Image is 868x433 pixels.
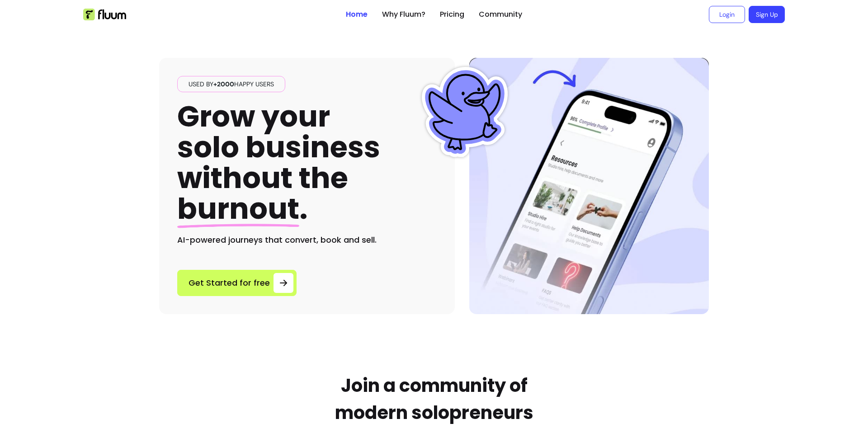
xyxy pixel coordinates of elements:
[177,101,380,225] h1: Grow your solo business without the .
[213,80,234,88] span: +2000
[382,9,425,20] a: Why Fluum?
[479,9,522,20] a: Community
[189,277,270,289] span: Get Started for free
[177,188,299,229] span: burnout
[83,9,126,20] img: Fluum Logo
[346,9,368,20] a: Home
[440,9,464,20] a: Pricing
[749,6,785,23] a: Sign Up
[177,270,297,296] a: Get Started for free
[177,234,437,246] h2: AI-powered journeys that convert, book and sell.
[469,58,709,314] img: Hero
[709,6,745,23] a: Login
[420,67,510,157] img: Fluum Duck sticker
[335,372,533,426] h2: Join a community of modern solopreneurs
[185,80,278,89] span: Used by happy users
